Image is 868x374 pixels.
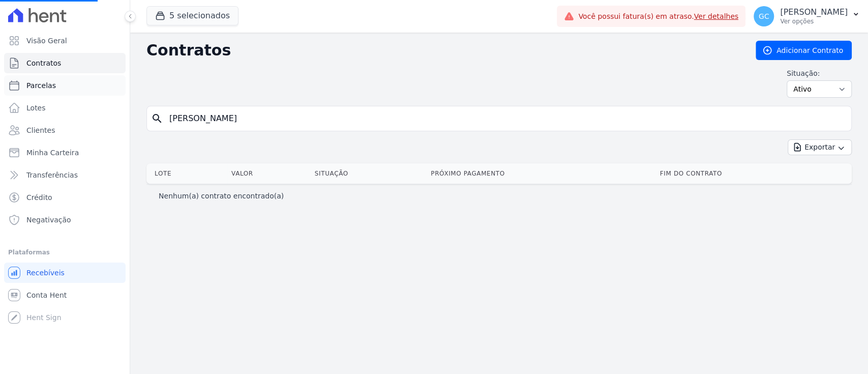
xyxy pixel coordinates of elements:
th: Situação [311,163,427,184]
a: Clientes [4,120,126,140]
a: Ver detalhes [694,12,739,20]
a: Transferências [4,165,126,185]
span: Visão Geral [26,36,67,46]
i: search [151,112,163,125]
a: Negativação [4,210,126,230]
span: Parcelas [26,80,56,91]
span: Conta Hent [26,290,67,300]
div: Plataformas [8,246,122,258]
p: [PERSON_NAME] [780,7,848,17]
p: Ver opções [780,17,848,25]
a: Contratos [4,53,126,73]
th: Próximo Pagamento [427,163,655,184]
span: Negativação [26,215,71,225]
span: Você possui fatura(s) em atraso. [578,11,738,22]
a: Conta Hent [4,285,126,305]
a: Parcelas [4,75,126,96]
input: Buscar por nome do lote [163,108,847,129]
h2: Contratos [146,41,739,60]
button: GC [PERSON_NAME] Ver opções [745,2,868,31]
span: Contratos [26,58,61,68]
span: Lotes [26,103,46,113]
span: Recebíveis [26,268,65,278]
a: Crédito [4,187,126,208]
p: Nenhum(a) contrato encontrado(a) [159,191,284,201]
button: 5 selecionados [146,6,238,25]
a: Lotes [4,98,126,118]
span: Crédito [26,192,52,203]
th: Valor [227,163,311,184]
label: Situação: [787,68,852,78]
a: Adicionar Contrato [756,41,852,60]
th: Fim do Contrato [656,163,852,184]
a: Recebíveis [4,263,126,283]
a: Visão Geral [4,31,126,51]
span: Transferências [26,170,78,180]
a: Minha Carteira [4,142,126,163]
button: Exportar [788,139,852,155]
span: GC [759,13,769,20]
span: Clientes [26,125,55,135]
span: Minha Carteira [26,148,79,158]
th: Lote [146,163,227,184]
